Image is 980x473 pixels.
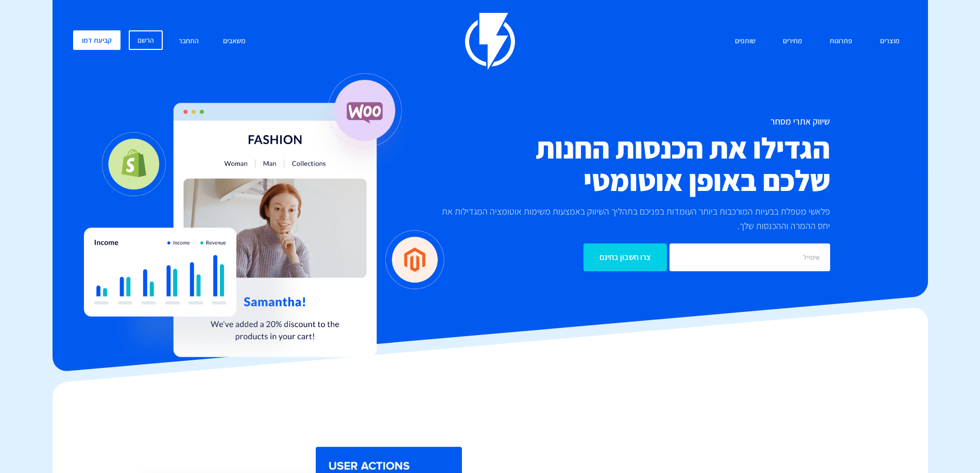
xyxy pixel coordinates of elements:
[775,30,810,52] a: מחירים
[727,30,763,52] a: שותפים
[428,116,830,127] h1: שיווק אתרי מסחר
[171,30,207,52] a: התחבר
[428,204,830,233] p: פלאשי מטפלת בבעיות המורכבות ביותר העומדות בפניכם בתהליך השיווק באמצעות משימות אוטומציה המגדילות א...
[73,30,121,50] a: קביעת דמו
[872,30,907,52] a: מוצרים
[428,132,830,197] h2: הגדילו את הכנסות החנות שלכם באופן אוטומטי
[129,30,163,50] a: הרשם
[583,243,667,271] input: צרו חשבון בחינם
[822,30,860,52] a: פתרונות
[215,30,253,52] a: משאבים
[669,243,830,271] input: אימייל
